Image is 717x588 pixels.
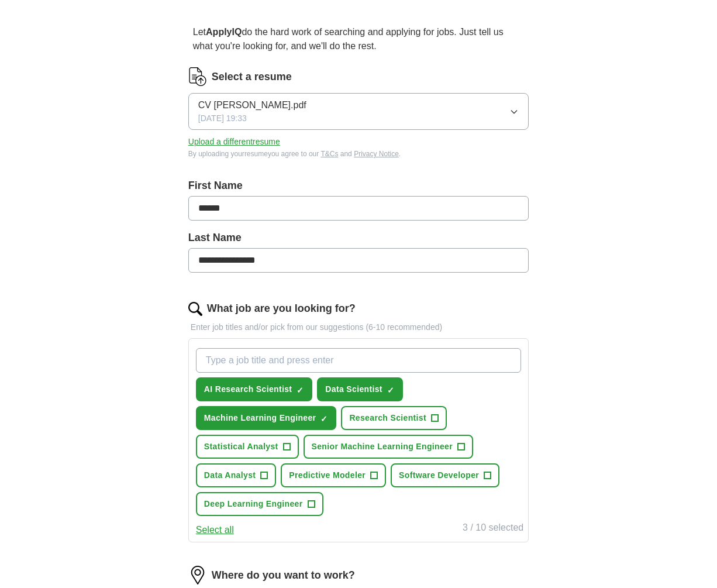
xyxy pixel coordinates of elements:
[391,463,499,487] button: Software Developer
[188,566,207,584] img: location.png
[399,469,479,482] span: Software Developer
[289,469,366,482] span: Predictive Modeler
[198,98,306,112] span: CV [PERSON_NAME].pdf
[325,383,382,396] span: Data Scientist
[188,230,529,246] label: Last Name
[207,301,356,317] label: What job are you looking for?
[196,492,323,516] button: Deep Learning Engineer
[196,406,337,430] button: Machine Learning Engineer✓
[341,406,447,430] button: Research Scientist
[196,348,521,373] input: Type a job title and press enter
[196,377,313,401] button: AI Research Scientist✓
[188,20,529,58] p: Let do the hard work of searching and applying for jobs. Just tell us what you're looking for, an...
[387,386,394,395] span: ✓
[188,136,280,148] button: Upload a differentresume
[206,27,242,37] strong: ApplyIQ
[204,498,303,510] span: Deep Learning Engineer
[188,178,529,194] label: First Name
[212,568,355,583] label: Where do you want to work?
[320,150,338,158] a: T&Cs
[297,386,304,395] span: ✓
[349,412,426,424] span: Research Scientist
[204,441,278,453] span: Statistical Analyst
[312,441,453,453] span: Senior Machine Learning Engineer
[188,149,529,159] div: By uploading your resume you agree to our and .
[320,414,328,424] span: ✓
[212,69,292,85] label: Select a resume
[188,321,529,333] p: Enter job titles and/or pick from our suggestions (6-10 recommended)
[188,67,207,86] img: CV Icon
[204,383,292,396] span: AI Research Scientist
[188,93,529,130] button: CV [PERSON_NAME].pdf[DATE] 19:33
[281,463,386,487] button: Predictive Modeler
[463,521,523,537] div: 3 / 10 selected
[196,523,234,537] button: Select all
[196,463,277,487] button: Data Analyst
[196,435,299,459] button: Statistical Analyst
[304,435,473,459] button: Senior Machine Learning Engineer
[198,112,247,125] span: [DATE] 19:33
[204,412,316,424] span: Machine Learning Engineer
[317,377,403,401] button: Data Scientist✓
[204,469,256,482] span: Data Analyst
[354,150,399,158] a: Privacy Notice
[188,302,202,316] img: search.png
